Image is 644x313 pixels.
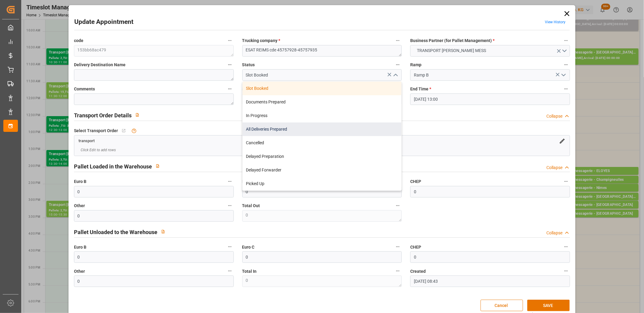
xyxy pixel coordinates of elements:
[79,138,95,143] a: transport
[527,300,570,311] button: SAVE
[394,37,402,44] button: Trucking company *
[410,45,570,57] button: open menu
[226,202,234,210] button: Other
[243,95,402,109] div: Documents Prepared
[81,147,116,153] span: Click Edit to add rows
[562,37,570,44] button: Business Partner (for Pallet Management) *
[74,37,83,44] span: code
[546,230,562,236] div: Collapse
[79,139,95,143] span: transport
[410,268,426,275] span: Created
[132,109,143,121] button: View description
[152,160,163,172] button: View description
[242,203,260,209] span: Total Out
[74,228,157,236] h2: Pallet Unloaded to the Warehouse
[226,61,234,69] button: Delivery Destination Name
[242,268,257,275] span: Total In
[74,203,85,209] span: Other
[242,276,402,287] textarea: 0
[410,244,421,250] span: CHEP
[410,69,570,81] input: Type to search/select
[157,226,169,237] button: View description
[242,210,402,222] textarea: 0
[243,136,402,150] div: Cancelled
[242,244,255,250] span: Euro C
[243,177,402,191] div: Picked Up
[74,128,118,134] span: Select Transport Order
[243,109,402,122] div: In Progress
[562,267,570,275] button: Created
[410,178,421,185] span: CHEP
[562,243,570,251] button: CHEP
[74,45,234,57] textarea: 153bb68ac479
[410,86,431,92] span: End Time
[562,178,570,185] button: CHEP
[546,165,562,171] div: Collapse
[226,37,234,44] button: code
[74,244,86,250] span: Euro B
[414,47,489,54] span: TRANSPORT [PERSON_NAME] MESS
[410,93,570,105] input: DD-MM-YYYY HH:MM
[394,61,402,69] button: Status
[394,243,402,251] button: Euro C
[243,163,402,177] div: Delayed Forwarder
[226,243,234,251] button: Euro B
[410,276,570,287] input: DD-MM-YYYY HH:MM
[243,82,402,95] div: Slot Booked
[243,122,402,136] div: All Deliveries Prepared
[74,111,132,119] h2: Transport Order Details
[74,17,133,27] h2: Update Appointment
[74,62,126,68] span: Delivery Destination Name
[74,268,85,275] span: Other
[410,37,495,44] span: Business Partner (for Pallet Management)
[394,267,402,275] button: Total In
[242,62,255,68] span: Status
[74,86,95,92] span: Comments
[226,85,234,93] button: Comments
[562,61,570,69] button: Ramp
[394,202,402,210] button: Total Out
[546,113,562,119] div: Collapse
[74,162,152,171] h2: Pallet Loaded in the Warehouse
[410,62,421,68] span: Ramp
[545,20,565,24] a: View History
[481,300,523,311] button: Cancel
[226,178,234,185] button: Euro B
[74,178,86,185] span: Euro B
[243,150,402,163] div: Delayed Preparation
[242,37,280,44] span: Trucking company
[562,85,570,93] button: End Time *
[242,69,402,81] input: Type to search/select
[391,70,400,80] button: close menu
[242,45,402,57] textarea: ESAT REIMS cde 45757928-45757935
[559,70,568,80] button: open menu
[226,267,234,275] button: Other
